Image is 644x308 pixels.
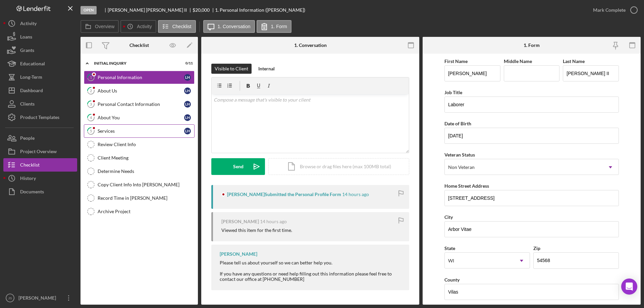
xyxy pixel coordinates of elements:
[98,142,194,147] div: Review Client Info
[98,115,184,120] div: About You
[90,115,92,120] tspan: 4
[17,291,60,306] div: [PERSON_NAME]
[524,43,540,48] div: 1. Form
[444,58,468,64] label: First Name
[8,296,12,300] text: JS
[233,158,244,175] div: Send
[444,183,489,189] label: Home Street Address
[20,158,40,173] div: Checklist
[3,111,77,124] button: Product Templates
[20,111,59,126] div: Product Templates
[3,57,77,70] button: Educational
[20,30,32,45] div: Loans
[184,74,191,81] div: L H
[84,84,195,98] a: 2About UsLH
[172,24,192,29] label: Checklist
[95,24,114,29] label: Overview
[84,98,195,111] a: 3Personal Contact InformationLH
[137,24,152,29] label: Activity
[98,102,184,107] div: Personal Contact Information
[444,121,471,126] label: Date of Birth
[84,111,195,124] a: 4About YouLH
[181,61,193,65] div: 0 / 11
[3,84,77,97] button: Dashboard
[294,43,327,48] div: 1. Conversation
[84,151,195,165] a: Client Meeting
[255,64,278,74] button: Internal
[211,158,265,175] button: Send
[20,97,35,112] div: Clients
[90,102,92,106] tspan: 3
[20,185,44,200] div: Documents
[221,219,259,224] div: [PERSON_NAME]
[3,17,77,30] button: Activity
[3,172,77,185] a: History
[3,30,77,44] button: Loans
[98,75,184,80] div: Personal Information
[227,192,341,197] div: [PERSON_NAME] Submitted the Personal Profile Form
[3,70,77,84] button: Long-Term
[90,75,92,79] tspan: 1
[193,7,210,13] span: $20,000
[218,24,251,29] label: 1. Conversation
[184,114,191,121] div: L H
[94,61,176,65] div: Initial Inquiry
[84,165,195,178] a: Determine Needs
[20,172,36,187] div: History
[98,128,184,134] div: Services
[444,277,460,283] label: County
[98,195,194,201] div: Record Time in [PERSON_NAME]
[621,279,637,295] div: Open Intercom Messenger
[448,258,454,263] div: WI
[342,192,369,197] time: 2025-09-22 00:54
[504,58,532,64] label: Middle Name
[158,20,196,33] button: Checklist
[129,43,149,48] div: Checklist
[20,84,43,99] div: Dashboard
[563,58,585,64] label: Last Name
[3,44,77,57] button: Grants
[20,70,42,85] div: Long-Term
[184,87,191,94] div: L H
[220,271,402,282] div: If you have any questions or need help filling out this information please feel free to contact o...
[220,251,257,257] div: [PERSON_NAME]
[444,214,453,220] label: City
[3,145,77,158] button: Project Overview
[20,145,57,160] div: Project Overview
[98,209,194,214] div: Archive Project
[448,165,475,170] div: Non Veteran
[211,64,252,74] button: Visible to Client
[271,24,287,29] label: 1. Form
[3,158,77,172] button: Checklist
[20,17,37,32] div: Activity
[184,101,191,108] div: L H
[3,291,77,305] button: JS[PERSON_NAME]
[220,260,402,265] div: Please tell us about yourself so we can better help you.
[3,131,77,145] button: People
[257,20,291,33] button: 1. Form
[3,97,77,111] button: Clients
[184,128,191,134] div: L H
[20,57,45,72] div: Educational
[90,129,92,133] tspan: 5
[90,88,92,93] tspan: 2
[260,219,287,224] time: 2025-09-22 00:53
[98,169,194,174] div: Determine Needs
[80,6,97,14] div: Open
[80,20,119,33] button: Overview
[84,138,195,151] a: Review Client Info
[98,182,194,187] div: Copy Client Info Into [PERSON_NAME]
[98,88,184,94] div: About Us
[120,20,156,33] button: Activity
[3,185,77,198] button: Documents
[215,7,305,13] div: 1. Personal Information ([PERSON_NAME])
[20,44,34,59] div: Grants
